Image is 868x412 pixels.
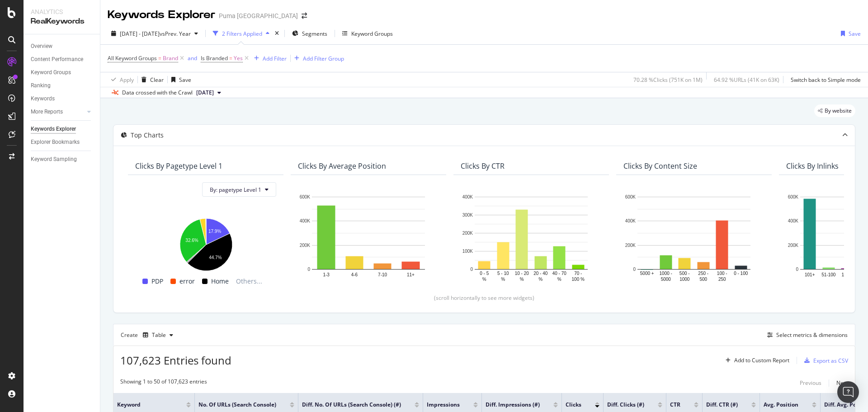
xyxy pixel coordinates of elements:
div: 70.28 % Clicks ( 751K on 1M ) [633,76,703,84]
div: Save [849,30,861,38]
div: Keywords Explorer [31,124,76,134]
text: 200K [300,243,311,248]
div: Clicks By Inlinks [786,161,839,170]
div: Data crossed with the Crawl [122,89,193,97]
text: 32.6% [185,238,198,243]
text: 400K [788,219,799,224]
span: PDP [151,276,163,287]
a: More Reports [31,107,85,117]
span: All Keyword Groups [108,54,157,62]
div: Add Filter [263,55,287,62]
div: 64.92 % URLs ( 41K on 63K ) [714,76,779,84]
div: Overview [31,42,52,51]
button: Add to Custom Report [722,353,789,368]
text: 101+ [805,272,815,277]
div: and [188,54,197,62]
span: 2025 Jul. 27th [196,89,214,97]
text: 0 - 100 [734,271,748,276]
span: By: pagetype Level 1 [210,186,261,194]
div: Content Performance [31,55,83,64]
text: 11+ [407,272,415,277]
span: = [229,54,232,62]
div: Table [152,332,166,338]
button: Segments [288,26,331,41]
svg: A chart. [461,192,602,283]
div: Keyword Sampling [31,155,77,164]
div: Clicks By Content Size [623,161,697,170]
span: Brand [163,52,178,65]
button: Save [837,26,861,41]
a: Keyword Sampling [31,155,94,164]
div: Export as CSV [813,357,848,365]
button: Next [836,378,848,388]
text: 5 - 10 [497,271,509,276]
text: 51-100 [821,272,836,277]
div: Select metrics & dimensions [776,331,848,339]
span: error [179,276,195,287]
text: 20 - 40 [533,271,548,276]
div: A chart. [298,192,439,283]
button: Save [168,72,191,87]
div: Open Intercom Messenger [837,381,859,403]
div: legacy label [814,104,855,117]
text: 0 [470,267,473,272]
span: Home [211,276,229,287]
div: arrow-right-arrow-left [302,13,307,19]
button: Export as CSV [801,353,848,368]
text: % [538,277,542,282]
text: 200K [625,243,636,248]
button: [DATE] - [DATE]vsPrev. Year [108,26,202,41]
div: RealKeywords [31,16,93,27]
div: Apply [120,76,134,84]
div: (scroll horizontally to see more widgets) [124,294,844,302]
text: 16-50 [841,272,853,277]
button: Switch back to Simple mode [787,72,861,87]
div: More Reports [31,107,63,117]
svg: A chart. [623,192,764,283]
text: 1-3 [323,272,330,277]
text: 0 [796,267,798,272]
div: Save [179,76,191,84]
text: 4-6 [351,272,358,277]
text: 400K [462,194,473,199]
a: Ranking [31,81,94,90]
div: Keyword Groups [351,30,393,38]
button: Add Filter [250,53,287,64]
div: Keyword Groups [31,68,71,77]
button: By: pagetype Level 1 [202,182,276,197]
span: Diff. Impressions (#) [486,401,540,409]
text: 40 - 70 [552,271,567,276]
div: Switch back to Simple mode [791,76,861,84]
div: Add Filter Group [303,55,344,62]
text: % [557,277,561,282]
text: 250 - [698,271,708,276]
text: 500 [699,277,707,282]
div: Create [121,328,177,342]
span: vs Prev. Year [160,30,191,38]
text: 600K [625,194,636,199]
a: Keywords [31,94,94,104]
button: Keyword Groups [339,26,396,41]
div: Clicks By pagetype Level 1 [135,161,222,170]
text: 17.9% [208,229,221,234]
text: 0 [633,267,636,272]
span: = [158,54,161,62]
text: 7-10 [378,272,387,277]
span: Clicks [566,401,581,409]
text: 70 - [574,271,582,276]
text: 1000 [679,277,690,282]
svg: A chart. [135,214,276,272]
text: 250 [718,277,726,282]
text: 500 - [679,271,690,276]
a: Content Performance [31,55,94,64]
span: Yes [234,52,243,65]
text: 5000 [661,277,671,282]
div: Puma [GEOGRAPHIC_DATA] [219,11,298,20]
a: Explorer Bookmarks [31,137,94,147]
text: 100 - [717,271,727,276]
text: 300K [462,213,473,218]
text: 400K [300,219,311,224]
span: Diff. CTR (#) [706,401,738,409]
